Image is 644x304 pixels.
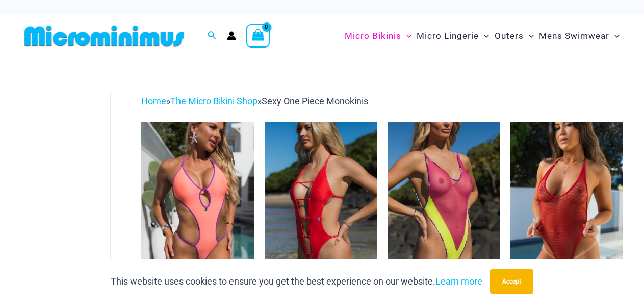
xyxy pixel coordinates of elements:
span: Mens Swimwear [539,23,609,49]
a: View Shopping Cart, empty [246,24,270,48]
span: Menu Toggle [524,23,534,49]
span: Menu Toggle [609,23,620,49]
img: MM SHOP LOGO FLAT [20,25,188,48]
a: The Micro Bikini Shop [170,96,257,106]
a: Learn more [435,276,482,287]
img: Coastal Bliss Leopard Sunset 827 One Piece Monokini 06 [388,122,500,292]
a: Link Tangello 8650 One Piece Monokini 11Link Tangello 8650 One Piece Monokini 12Link Tangello 865... [265,122,377,292]
nav: Site Navigation [341,19,624,53]
a: Mens SwimwearMenu ToggleMenu Toggle [536,20,622,52]
span: Menu Toggle [401,23,411,49]
a: Summer Storm Red 8019 One Piece 04Summer Storm Red 8019 One Piece 03Summer Storm Red 8019 One Pie... [510,122,623,292]
span: Sexy One Piece Monokinis [262,96,368,106]
img: Wild Card Neon Bliss 819 One Piece 04 [141,122,254,292]
span: Outers [495,23,524,49]
a: Account icon link [227,31,236,40]
p: This website uses cookies to ensure you get the best experience on our website. [111,274,482,289]
span: » » [141,96,368,106]
a: Search icon link [208,30,217,42]
a: OutersMenu ToggleMenu Toggle [492,20,536,52]
a: Coastal Bliss Leopard Sunset 827 One Piece Monokini 06Coastal Bliss Leopard Sunset 827 One Piece ... [388,122,500,292]
iframe: TrustedSite Certified [25,85,117,290]
span: Micro Lingerie [417,23,479,49]
img: Summer Storm Red 8019 One Piece 04 [510,122,623,292]
img: Link Tangello 8650 One Piece Monokini 11 [265,122,377,292]
button: Accept [490,269,533,294]
a: Micro BikinisMenu ToggleMenu Toggle [342,20,414,52]
span: Menu Toggle [479,23,489,49]
a: Home [141,96,166,106]
a: Micro LingerieMenu ToggleMenu Toggle [414,20,492,52]
a: Wild Card Neon Bliss 819 One Piece 04Wild Card Neon Bliss 819 One Piece 05Wild Card Neon Bliss 81... [141,122,254,292]
span: Micro Bikinis [345,23,401,49]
